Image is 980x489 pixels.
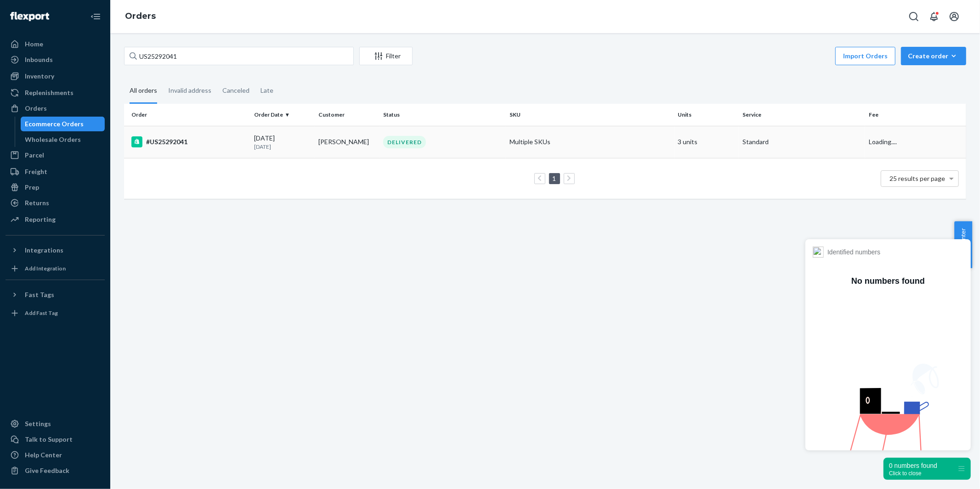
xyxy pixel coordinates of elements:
[6,52,105,67] a: Inbounds
[25,246,63,255] div: Integrations
[901,47,966,65] button: Create order
[25,466,69,475] div: Give Feedback
[383,136,426,148] div: DELIVERED
[25,119,84,129] div: Ecommerce Orders
[6,101,105,116] a: Orders
[250,104,315,126] th: Order Date
[25,151,44,160] div: Parcel
[125,11,156,21] a: Orders
[25,55,53,64] div: Inbounds
[835,47,895,65] button: Import Orders
[6,148,105,163] a: Parcel
[945,7,963,26] button: Open account menu
[674,104,739,126] th: Units
[6,85,105,100] a: Replenishments
[6,432,105,447] a: Talk to Support
[506,126,674,158] td: Multiple SKUs
[130,79,157,104] div: All orders
[10,12,49,21] img: Flexport logo
[318,111,376,118] div: Customer
[865,126,966,158] td: Loading....
[21,132,105,147] a: Wholesale Orders
[6,243,105,258] button: Integrations
[21,117,105,131] a: Ecommerce Orders
[908,51,959,61] div: Create order
[954,221,972,268] button: Help Center
[380,104,506,126] th: Status
[118,3,163,30] ol: breadcrumbs
[6,196,105,210] a: Returns
[360,51,412,61] div: Filter
[254,143,312,151] p: [DATE]
[6,448,105,462] a: Help Center
[865,104,966,126] th: Fee
[25,104,47,113] div: Orders
[6,306,105,320] a: Add Fast Tag
[131,136,247,147] div: #US25292041
[25,419,51,428] div: Settings
[25,88,74,97] div: Replenishments
[25,215,56,224] div: Reporting
[6,180,105,195] a: Prep
[25,167,47,176] div: Freight
[261,79,273,102] div: Late
[25,72,54,81] div: Inventory
[25,135,81,144] div: Wholesale Orders
[25,435,73,444] div: Talk to Support
[25,309,58,317] div: Add Fast Tag
[6,164,105,179] a: Freight
[25,39,43,49] div: Home
[222,79,249,102] div: Canceled
[6,37,105,51] a: Home
[124,47,354,65] input: Search orders
[359,47,413,65] button: Filter
[168,79,211,102] div: Invalid address
[315,126,380,158] td: [PERSON_NAME]
[6,416,105,431] a: Settings
[25,264,66,272] div: Add Integration
[674,126,739,158] td: 3 units
[905,7,923,26] button: Open Search Box
[6,212,105,227] a: Reporting
[124,104,250,126] th: Order
[25,198,49,208] div: Returns
[6,261,105,276] a: Add Integration
[739,104,865,126] th: Service
[506,104,674,126] th: SKU
[25,450,62,460] div: Help Center
[25,290,54,299] div: Fast Tags
[25,183,39,192] div: Prep
[6,69,105,84] a: Inventory
[6,463,105,478] button: Give Feedback
[86,7,105,26] button: Close Navigation
[742,137,861,146] p: Standard
[551,174,558,182] a: Page 1 is your current page
[890,174,946,182] span: 25 results per page
[254,134,312,151] div: [DATE]
[6,287,105,302] button: Fast Tags
[925,7,943,26] button: Open notifications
